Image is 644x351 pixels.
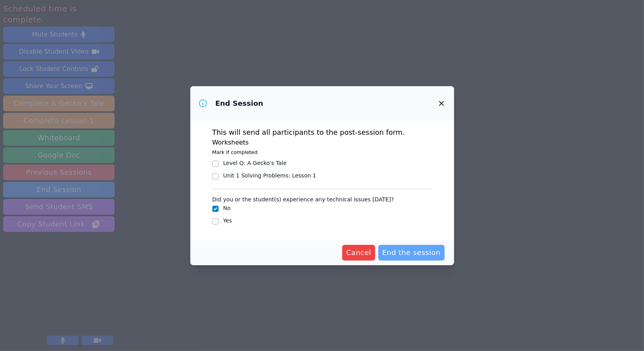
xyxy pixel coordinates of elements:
[223,205,231,211] label: No
[223,172,316,179] div: Unit 1 Solving Problems : Lesson 1
[382,247,441,258] span: End the session
[212,149,258,155] small: Mark if completed
[378,245,445,261] button: End the session
[223,217,232,224] label: Yes
[346,247,371,258] span: Cancel
[223,159,287,167] div: Level Q : A Gecko's Tale
[212,192,394,204] legend: Did you or the student(s) experience any technical issues [DATE]?
[212,127,432,138] p: This will send all participants to the post-session form.
[215,99,263,108] h3: End Session
[212,138,432,147] h3: Worksheets
[342,245,375,261] button: Cancel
